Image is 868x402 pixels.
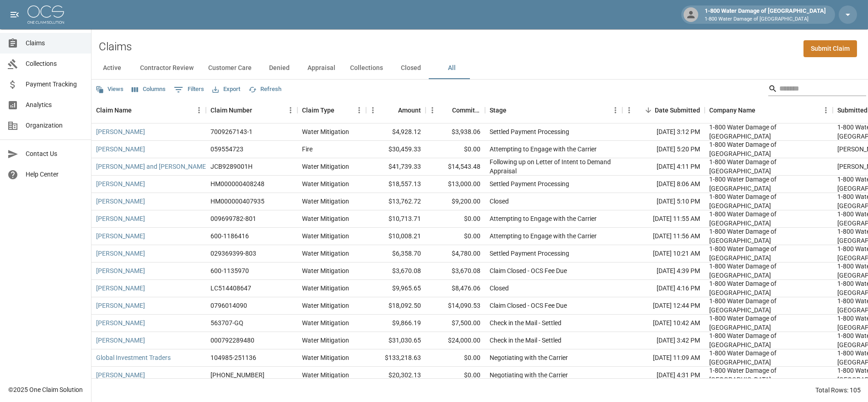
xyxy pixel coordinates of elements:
[92,57,133,79] button: Active
[490,127,569,136] div: Settled Payment Processing
[302,353,349,362] div: Water Mitigation
[302,162,349,171] div: Water Mitigation
[622,158,705,176] div: [DATE] 4:11 PM
[302,145,313,154] div: Fire
[366,315,426,332] div: $9,866.19
[5,5,24,24] button: open drawer
[622,280,705,297] div: [DATE] 4:16 PM
[366,97,426,123] div: Amount
[352,103,366,117] button: Menu
[385,104,398,117] button: Sort
[366,228,426,245] div: $10,008.21
[366,193,426,210] div: $13,762.72
[129,82,168,96] button: Select columns
[96,214,145,223] a: [PERSON_NAME]
[815,386,861,395] div: Total Rows: 105
[622,263,705,280] div: [DATE] 4:39 PM
[302,318,349,327] div: Water Mitigation
[302,179,349,188] div: Water Mitigation
[92,57,868,79] div: dynamic tabs
[302,214,349,223] div: Water Mitigation
[284,103,297,117] button: Menu
[210,162,253,171] div: JCB9289001H
[366,123,426,141] div: $4,928.12
[96,336,145,345] a: [PERSON_NAME]
[366,210,426,228] div: $10,713.71
[709,314,828,332] div: 1-800 Water Damage of Athens
[210,97,252,123] div: Claim Number
[26,100,84,110] span: Analytics
[201,57,259,79] button: Customer Care
[426,332,485,349] div: $24,000.00
[622,97,705,123] div: Date Submitted
[622,228,705,245] div: [DATE] 11:56 AM
[96,353,171,362] a: Global Investment Traders
[622,349,705,367] div: [DATE] 11:09 AM
[366,332,426,349] div: $31,030.65
[709,296,828,315] div: 1-800 Water Damage of Athens
[622,123,705,141] div: [DATE] 3:12 PM
[426,263,485,280] div: $3,670.08
[172,82,206,97] button: Show filters
[210,370,264,380] div: 300-0102099-2025
[27,5,64,24] img: ocs-logo-white-transparent.png
[490,318,561,327] div: Check in the Mail - Settled
[26,170,84,179] span: Help Center
[622,193,705,210] div: [DATE] 5:10 PM
[439,104,452,117] button: Sort
[26,80,84,89] span: Payment Tracking
[366,367,426,384] div: $20,302.13
[26,149,84,159] span: Contact Us
[490,301,567,310] div: Claim Closed - OCS Fee Due
[96,266,145,275] a: [PERSON_NAME]
[26,121,84,130] span: Organization
[210,82,243,96] button: Export
[210,301,247,310] div: 0796014090
[366,103,380,117] button: Menu
[709,209,828,228] div: 1-800 Water Damage of Athens
[300,57,343,79] button: Appraisal
[302,197,349,206] div: Water Mitigation
[92,97,206,123] div: Claim Name
[705,16,826,23] p: 1-800 Water Damage of [GEOGRAPHIC_DATA]
[398,97,421,123] div: Amount
[302,266,349,275] div: Water Mitigation
[96,179,145,188] a: [PERSON_NAME]
[622,103,636,117] button: Menu
[302,249,349,258] div: Water Mitigation
[490,197,509,206] div: Closed
[96,318,145,327] a: [PERSON_NAME]
[96,301,145,310] a: [PERSON_NAME]
[99,40,132,54] h2: Claims
[210,353,256,362] div: 104985-251136
[210,197,264,206] div: HM000000407935
[507,104,519,117] button: Sort
[426,349,485,367] div: $0.00
[343,57,390,79] button: Collections
[366,297,426,315] div: $18,092.50
[302,97,334,123] div: Claim Type
[803,40,857,57] a: Submit Claim
[210,214,256,223] div: 009699782-801
[259,57,300,79] button: Denied
[426,297,485,315] div: $14,090.53
[426,367,485,384] div: $0.00
[485,97,622,123] div: Stage
[252,104,265,117] button: Sort
[302,370,349,380] div: Water Mitigation
[642,104,655,117] button: Sort
[302,127,349,136] div: Water Mitigation
[210,179,264,188] div: HM000000408248
[452,97,480,123] div: Committed Amount
[426,210,485,228] div: $0.00
[390,57,431,79] button: Closed
[8,385,83,394] div: © 2025 One Claim Solution
[755,104,768,117] button: Sort
[302,336,349,345] div: Water Mitigation
[366,141,426,158] div: $30,459.33
[210,231,249,241] div: 600-1186416
[96,127,145,136] a: [PERSON_NAME]
[426,158,485,176] div: $14,543.48
[426,228,485,245] div: $0.00
[366,158,426,176] div: $41,739.33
